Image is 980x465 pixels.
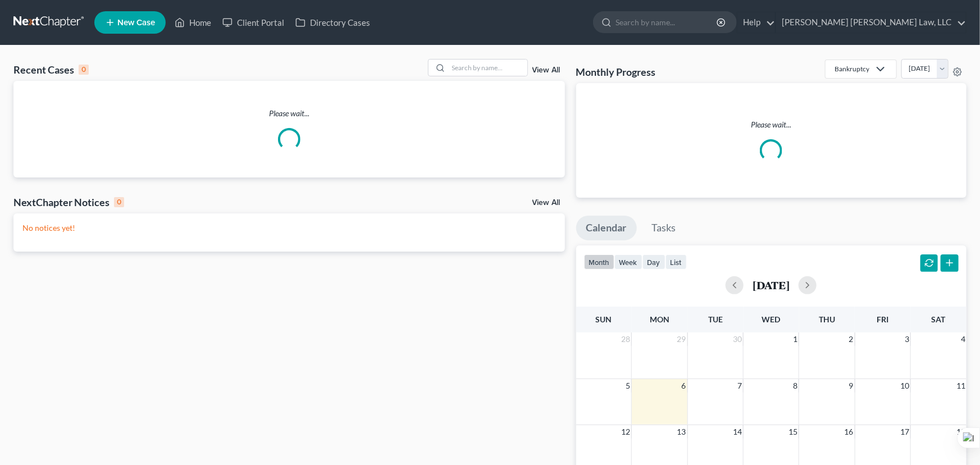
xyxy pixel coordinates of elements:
[585,119,958,130] p: Please wait...
[79,65,89,75] div: 0
[290,12,376,33] a: Directory Cases
[776,12,966,33] a: [PERSON_NAME] [PERSON_NAME] Law, LLC
[576,216,637,240] a: Calendar
[532,199,560,207] a: View All
[955,425,967,439] span: 18
[217,12,290,33] a: Client Portal
[114,197,124,207] div: 0
[666,254,687,270] button: list
[753,279,790,291] h2: [DATE]
[844,425,855,439] span: 16
[899,379,910,393] span: 10
[22,222,556,234] p: No notices yet!
[449,60,527,76] input: Search by name...
[169,12,217,33] a: Home
[819,314,835,324] span: Thu
[576,65,656,79] h3: Monthly Progress
[732,332,743,346] span: 30
[13,108,565,119] p: Please wait...
[792,332,799,346] span: 1
[532,66,560,74] a: View All
[681,379,687,393] span: 6
[955,379,967,393] span: 11
[676,425,687,439] span: 13
[737,12,775,33] a: Help
[620,332,631,346] span: 28
[899,425,910,439] span: 17
[960,332,967,346] span: 4
[642,254,666,270] button: day
[904,332,910,346] span: 3
[848,332,855,346] span: 2
[835,64,869,74] div: Bankruptcy
[650,314,669,324] span: Mon
[877,314,888,324] span: Fri
[762,314,781,324] span: Wed
[848,379,855,393] span: 9
[13,63,89,76] div: Recent Cases
[596,314,612,324] span: Sun
[117,19,155,27] span: New Case
[792,379,799,393] span: 8
[732,425,743,439] span: 14
[614,254,642,270] button: week
[676,332,687,346] span: 29
[625,379,631,393] span: 5
[620,425,631,439] span: 12
[932,314,946,324] span: Sat
[708,314,723,324] span: Tue
[736,379,743,393] span: 7
[642,216,686,240] a: Tasks
[584,254,614,270] button: month
[13,195,124,209] div: NextChapter Notices
[616,12,718,33] input: Search by name...
[787,425,799,439] span: 15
